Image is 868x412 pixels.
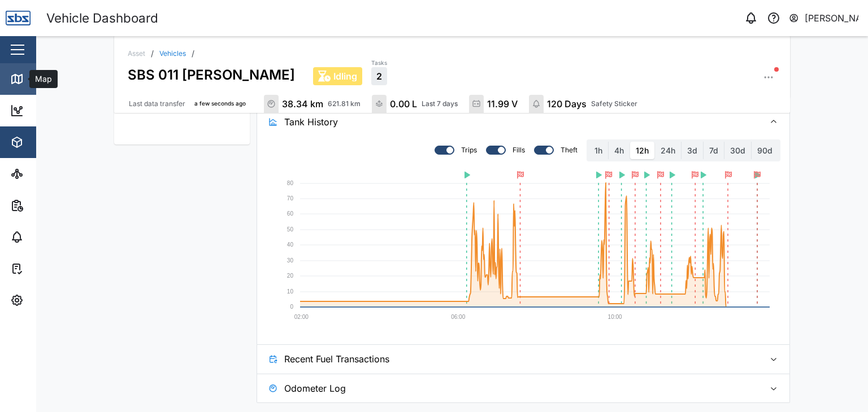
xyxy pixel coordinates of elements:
text: 10:00 [607,314,622,320]
div: Last data transfer [129,99,185,109]
label: Theft [554,146,578,155]
a: Tasks2 [371,59,387,86]
text: 30 [287,258,293,264]
span: 2 [376,71,382,81]
text: 70 [287,196,293,202]
text: 10 [287,289,293,295]
div: Dashboard [29,104,80,117]
text: 06:00 [451,314,465,320]
div: 621.81 km [328,99,361,109]
div: 120 Days [547,97,587,111]
label: Trips [454,146,477,155]
div: Asset [128,50,145,57]
div: 11.99 V [487,97,518,111]
div: Tasks [29,262,60,275]
label: 7d [704,142,724,160]
label: 4h [609,142,630,160]
label: 3d [682,142,703,160]
div: [PERSON_NAME] [805,11,859,25]
label: 12h [630,142,654,160]
div: Tank History [257,137,790,345]
label: 30d [724,142,751,160]
div: Last 7 days [422,99,458,109]
label: Fills [506,146,525,155]
text: 50 [287,227,293,233]
label: 1h [589,142,608,160]
button: [PERSON_NAME] [788,10,859,26]
label: 90d [752,142,778,160]
img: Main Logo [6,6,31,30]
span: Idling [333,71,357,81]
button: Recent Fuel Transactions [257,345,790,373]
label: 24h [655,142,681,160]
a: Vehicles [159,50,186,57]
div: 0.00 L [390,97,417,111]
text: 20 [287,273,293,279]
div: / [192,50,194,58]
div: Safety Sticker [591,99,637,109]
div: Map [29,73,55,85]
div: 38.34 km [282,97,323,111]
div: Sites [29,168,57,180]
text: 02:00 [294,314,308,320]
text: 40 [287,242,293,248]
button: Tank History [257,108,790,136]
div: Alarms [29,231,64,243]
div: Assets [29,136,64,148]
span: Recent Fuel Transactions [284,345,756,373]
div: Reports [29,199,68,212]
div: Tasks [371,59,387,68]
span: Tank History [284,108,756,136]
text: 60 [287,211,293,217]
span: Odometer Log [284,374,756,402]
div: Settings [29,294,70,306]
div: / [151,50,154,58]
div: SBS 011 [PERSON_NAME] [128,58,295,85]
div: a few seconds ago [194,99,246,108]
button: Odometer Log [257,374,790,402]
text: 0 [290,304,293,310]
div: Vehicle Dashboard [46,8,158,28]
text: 80 [287,181,293,187]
